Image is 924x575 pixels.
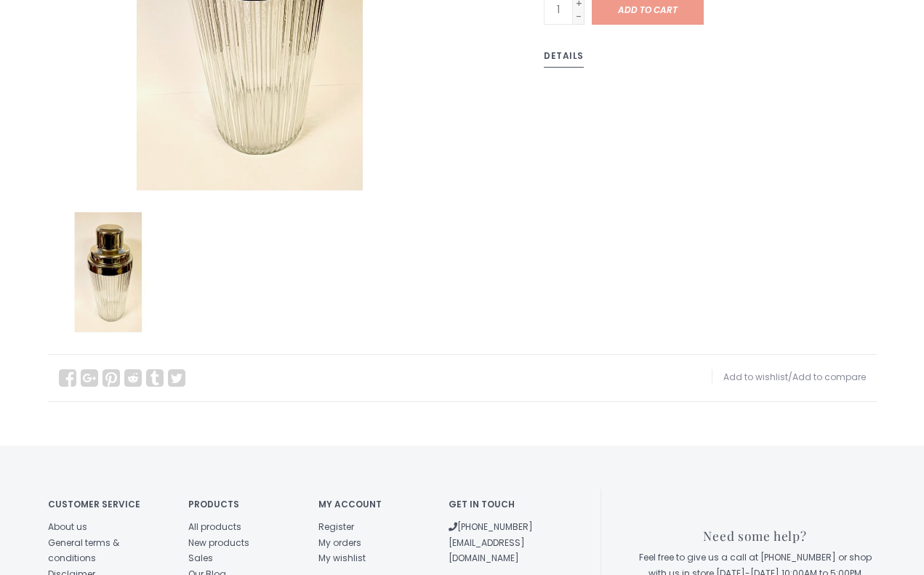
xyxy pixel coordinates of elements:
h3: Need some help? [634,529,877,543]
h4: My account [318,499,427,509]
a: Sales [188,552,213,564]
a: Share on Google+ [81,369,98,387]
a: Add to compare [792,371,866,383]
a: Share on Reddit [124,369,142,387]
a: New products [188,536,249,549]
a: [EMAIL_ADDRESS][DOMAIN_NAME] [449,536,525,565]
a: Details [544,48,584,68]
h4: Customer service [48,499,167,509]
a: General terms & conditions [48,536,119,565]
a: Register [318,520,354,533]
a: My orders [318,536,361,549]
a: Pin It [103,369,120,387]
a: About us [48,520,87,533]
a: Share on Twitter [168,369,185,387]
img: Glass & Gold Cocktail Shaker [48,212,168,332]
a: My wishlist [318,552,366,564]
a: - [573,9,584,23]
div: / [712,369,866,385]
a: Share on Facebook [59,369,76,387]
a: All products [188,520,241,533]
span: Add to cart [618,4,678,16]
a: Add to wishlist [723,371,788,383]
a: Share on Tumblr [146,369,164,387]
h4: Products [188,499,297,509]
h4: Get in touch [449,499,557,509]
a: [PHONE_NUMBER] [449,520,533,533]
